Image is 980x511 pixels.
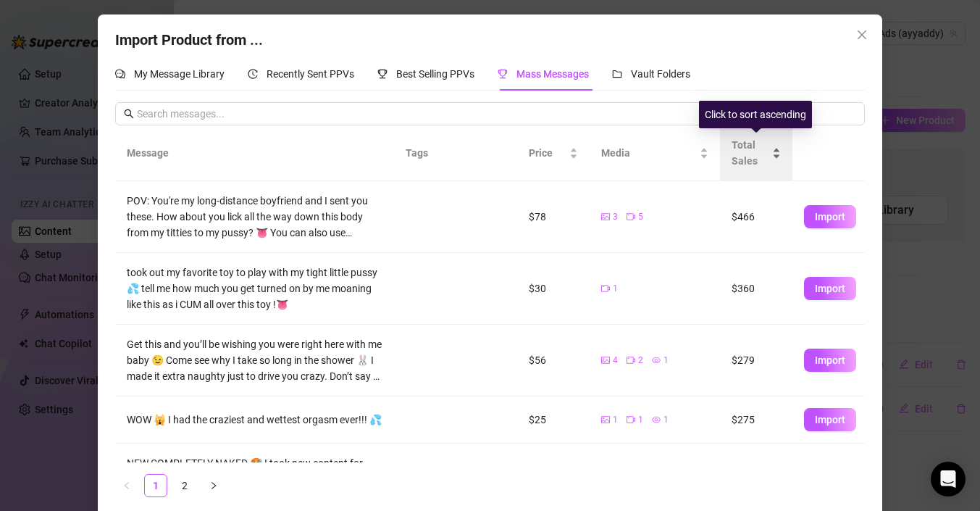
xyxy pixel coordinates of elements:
span: Price [529,145,566,161]
button: left [115,474,138,497]
span: 1 [663,413,669,427]
th: Price [517,125,590,181]
span: Import [815,414,845,425]
li: 1 [144,474,167,497]
th: Total Sales [720,125,792,181]
span: trophy [377,69,388,79]
td: $466 [720,181,792,253]
span: Best Selling PPVs [396,68,474,80]
span: Import [815,283,845,294]
span: search [124,109,134,119]
span: video-camera [627,356,635,365]
td: $56 [517,325,590,396]
span: right [209,481,218,490]
div: Open Intercom Messenger [931,462,966,497]
button: Import [804,408,856,431]
div: Get this and you’ll be wishing you were right here with me baby 😉 Come see why I take so long in ... [127,336,382,384]
button: right [202,474,225,497]
li: Previous Page [115,474,138,497]
span: folder [612,69,622,79]
span: history [248,69,258,79]
li: 2 [173,474,196,497]
span: video-camera [627,212,635,221]
span: Import [815,354,845,366]
span: Media [601,145,697,161]
span: picture [601,212,610,221]
span: Total Sales [732,137,769,169]
span: Close [850,29,874,41]
li: Next Page [202,474,225,497]
th: Tags [394,125,481,181]
td: $279 [720,325,792,396]
a: 2 [174,475,196,497]
span: Import Product from ... [115,31,263,49]
span: eye [652,356,661,365]
button: Import [804,205,856,228]
span: video-camera [627,415,635,424]
td: $275 [720,396,792,444]
td: $30 [517,253,590,325]
td: $78 [517,181,590,253]
div: WOW 🙀 I had the craziest and wettest orgasm ever!!! 💦 [127,412,382,428]
span: picture [601,356,610,365]
span: My Message Library [134,68,225,80]
span: 1 [663,354,669,367]
button: Import [804,277,856,300]
span: 4 [613,354,618,367]
span: left [122,481,131,490]
span: 1 [638,413,643,427]
span: trophy [498,69,508,79]
span: 1 [613,282,618,296]
span: Mass Messages [516,68,589,80]
span: 1 [613,413,618,427]
span: 5 [638,210,643,224]
div: took out my favorite toy to play with my tight little pussy 💦 tell me how much you get turned on ... [127,265,382,312]
span: comment [115,69,125,79]
span: video-camera [601,284,610,293]
button: Close [850,23,874,46]
span: picture [601,415,610,424]
div: Click to sort ascending [699,101,812,128]
span: eye [652,415,661,424]
th: Media [590,125,720,181]
input: Search messages... [137,106,855,122]
td: $360 [720,253,792,325]
span: close [856,29,868,41]
span: Import [815,211,845,223]
span: Vault Folders [631,68,690,80]
button: Import [804,349,856,372]
th: Message [115,125,393,181]
div: POV: You're my long-distance boyfriend and I sent you these. How about you lick all the way down ... [127,193,382,241]
span: 2 [638,354,643,367]
div: NEW COMPLETELY NAKED 🥵 I took new content for you!! I know you like me juicy like this 😩😋 Come pu... [127,455,382,503]
a: 1 [145,475,167,497]
td: $25 [517,396,590,444]
span: 3 [613,210,618,224]
span: Recently Sent PPVs [267,68,354,80]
